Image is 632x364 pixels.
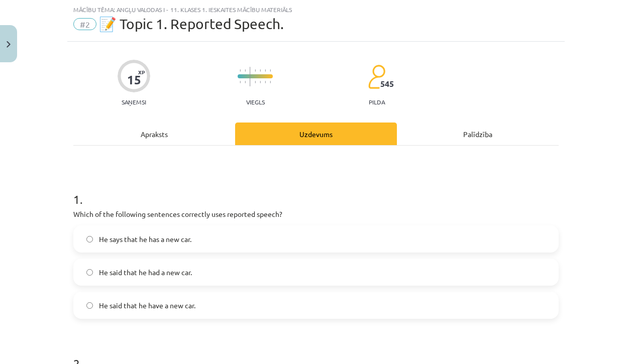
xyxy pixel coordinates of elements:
span: XP [138,69,145,75]
img: icon-short-line-57e1e144782c952c97e751825c79c345078a6d821885a25fce030b3d8c18986b.svg [260,81,261,83]
span: He says that he has a new car. [99,234,191,245]
span: He said that he had a new car. [99,267,192,278]
img: icon-short-line-57e1e144782c952c97e751825c79c345078a6d821885a25fce030b3d8c18986b.svg [260,69,261,72]
img: icon-short-line-57e1e144782c952c97e751825c79c345078a6d821885a25fce030b3d8c18986b.svg [270,81,271,83]
img: icon-short-line-57e1e144782c952c97e751825c79c345078a6d821885a25fce030b3d8c18986b.svg [240,69,241,72]
input: He said that he had a new car. [86,269,93,276]
img: students-c634bb4e5e11cddfef0936a35e636f08e4e9abd3cc4e673bd6f9a4125e45ecb1.svg [368,64,385,89]
img: icon-short-line-57e1e144782c952c97e751825c79c345078a6d821885a25fce030b3d8c18986b.svg [245,69,246,72]
img: icon-short-line-57e1e144782c952c97e751825c79c345078a6d821885a25fce030b3d8c18986b.svg [255,69,256,72]
p: pilda [369,98,385,105]
img: icon-short-line-57e1e144782c952c97e751825c79c345078a6d821885a25fce030b3d8c18986b.svg [255,81,256,83]
img: icon-close-lesson-0947bae3869378f0d4975bcd49f059093ad1ed9edebbc8119c70593378902aed.svg [7,41,11,48]
span: 545 [380,79,394,88]
img: icon-short-line-57e1e144782c952c97e751825c79c345078a6d821885a25fce030b3d8c18986b.svg [270,69,271,72]
img: icon-short-line-57e1e144782c952c97e751825c79c345078a6d821885a25fce030b3d8c18986b.svg [240,81,241,83]
div: Apraksts [73,123,235,145]
img: icon-short-line-57e1e144782c952c97e751825c79c345078a6d821885a25fce030b3d8c18986b.svg [265,69,266,72]
img: icon-long-line-d9ea69661e0d244f92f715978eff75569469978d946b2353a9bb055b3ed8787d.svg [250,67,251,86]
span: #2 [73,18,96,30]
p: Saņemsi [118,98,150,105]
div: Palīdzība [397,123,559,145]
img: icon-short-line-57e1e144782c952c97e751825c79c345078a6d821885a25fce030b3d8c18986b.svg [245,81,246,83]
div: Uzdevums [235,123,397,145]
h1: 1 . [73,175,559,206]
p: Viegls [246,98,265,105]
span: 📝 Topic 1. Reported Speech. [99,16,284,32]
input: He said that he have a new car. [86,302,93,309]
div: 15 [127,73,141,87]
div: Mācību tēma: Angļu valodas i - 11. klases 1. ieskaites mācību materiāls [73,6,559,13]
img: icon-short-line-57e1e144782c952c97e751825c79c345078a6d821885a25fce030b3d8c18986b.svg [265,81,266,83]
span: He said that he have a new car. [99,300,195,311]
input: He says that he has a new car. [86,236,93,242]
p: Which of the following sentences correctly uses reported speech? [73,209,559,219]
